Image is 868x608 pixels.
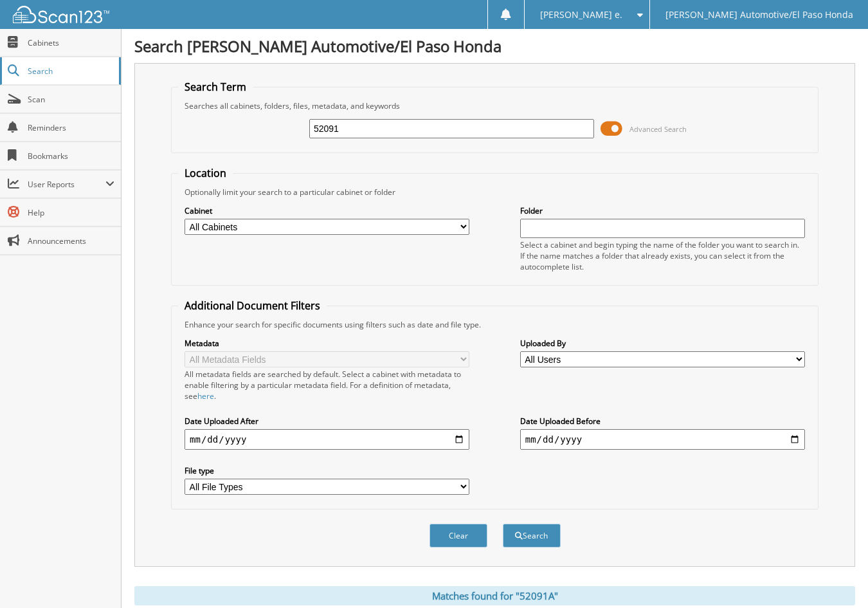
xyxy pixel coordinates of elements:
span: [PERSON_NAME] e. [540,11,622,19]
img: scan123-logo-white.svg [13,6,109,23]
div: Select a cabinet and begin typing the name of the folder you want to search in. If the name match... [520,239,805,272]
button: Clear [429,524,487,548]
span: Cabinets [28,37,114,48]
label: Folder [520,205,805,216]
div: Enhance your search for specific documents using filters such as date and file type. [178,319,811,330]
div: All metadata fields are searched by default. Select a cabinet with metadata to enable filtering b... [185,369,469,401]
legend: Location [178,166,233,180]
label: Cabinet [185,205,469,216]
div: Searches all cabinets, folders, files, metadata, and keywords [178,100,811,111]
label: Date Uploaded After [185,416,469,427]
button: Search [503,524,561,548]
a: here [197,391,214,401]
h1: Search [PERSON_NAME] Automotive/El Paso Honda [134,35,855,57]
span: User Reports [28,179,105,190]
div: Matches found for "52091A" [134,586,855,605]
span: Help [28,207,114,218]
legend: Search Term [178,80,253,94]
div: Optionally limit your search to a particular cabinet or folder [178,187,811,198]
input: end [520,429,805,450]
iframe: Chat Widget [804,546,868,608]
span: Bookmarks [28,151,114,161]
label: Metadata [185,338,469,349]
label: Uploaded By [520,338,805,349]
span: Scan [28,94,114,105]
span: Search [28,66,113,77]
label: File type [185,465,469,476]
span: Announcements [28,235,114,246]
span: Advanced Search [629,124,687,134]
input: start [185,429,469,450]
legend: Additional Document Filters [178,299,327,313]
label: Date Uploaded Before [520,416,805,427]
span: [PERSON_NAME] Automotive/El Paso Honda [665,11,853,19]
span: Reminders [28,122,114,133]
